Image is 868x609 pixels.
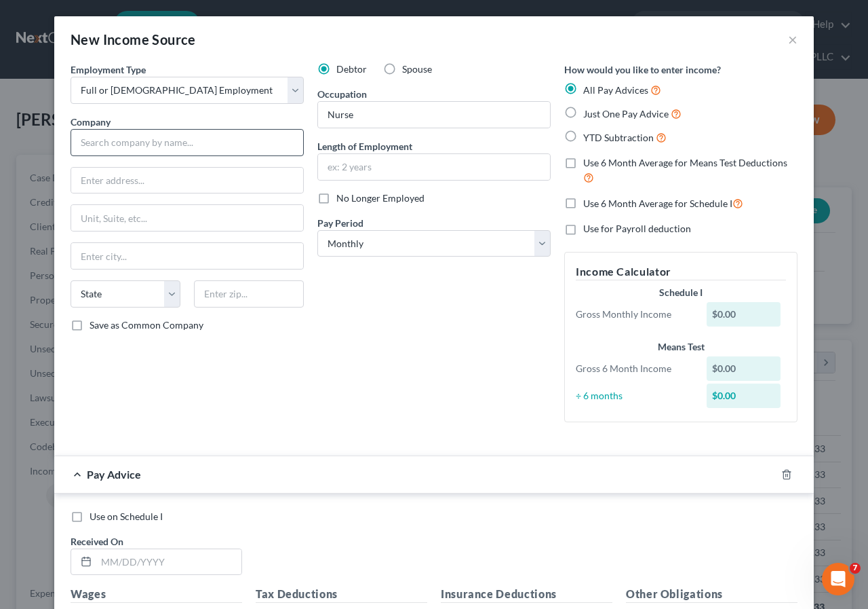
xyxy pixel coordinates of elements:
span: Save as Common Company [90,319,203,331]
span: Company [71,116,111,128]
button: × [788,31,797,48]
span: Spouse [402,63,432,75]
span: Pay Period [317,217,363,229]
input: -- [318,102,550,128]
h5: Other Obligations [626,586,797,603]
span: Use for Payroll deduction [583,223,691,234]
span: Use 6 Month Average for Means Test Deductions [583,157,787,168]
input: ex: 2 years [318,154,550,180]
div: Gross Monthly Income [569,308,700,321]
span: Employment Type [71,64,146,75]
span: Use on Schedule I [90,511,163,522]
div: New Income Source [71,30,196,49]
input: MM/DD/YYYY [96,549,241,575]
span: All Pay Advices [583,84,648,96]
div: Schedule I [576,286,786,299]
label: Length of Employment [317,139,412,153]
span: Received On [71,536,123,547]
iframe: Intercom live chat [822,563,854,595]
h5: Tax Deductions [256,586,427,603]
input: Enter zip... [194,280,304,308]
div: Means Test [576,340,786,354]
span: Debtor [336,63,367,75]
span: 7 [850,563,861,574]
input: Enter city... [71,243,303,269]
input: Enter address... [71,168,303,193]
h5: Income Calculator [576,263,786,280]
span: Use 6 Month Average for Schedule I [583,198,732,209]
span: YTD Subtraction [583,132,654,143]
label: Occupation [317,87,367,101]
label: How would you like to enter income? [564,62,721,77]
span: Pay Advice [87,468,141,481]
span: No Longer Employed [336,192,425,204]
div: Gross 6 Month Income [569,362,700,375]
div: $0.00 [707,384,781,408]
h5: Wages [71,586,242,603]
input: Unit, Suite, etc... [71,205,303,231]
div: $0.00 [707,302,781,327]
div: ÷ 6 months [569,389,700,403]
input: Search company by name... [71,129,304,156]
h5: Insurance Deductions [441,586,612,603]
div: $0.00 [707,356,781,381]
span: Just One Pay Advice [583,108,669,119]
